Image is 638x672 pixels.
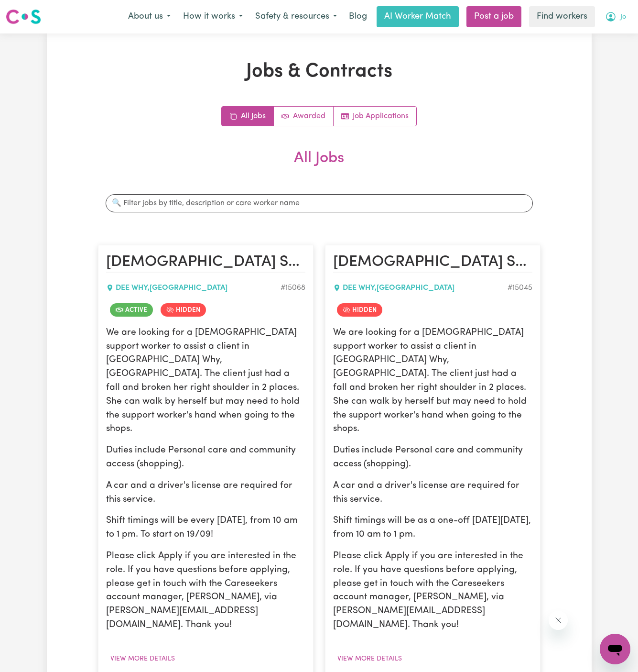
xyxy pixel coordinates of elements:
a: Job applications [334,107,416,126]
p: A car and a driver's license are required for this service. [106,479,305,507]
p: We are looking for a [DEMOGRAPHIC_DATA] support worker to assist a client in [GEOGRAPHIC_DATA] Wh... [333,326,532,436]
h2: All Jobs [98,149,541,183]
input: 🔍 Filter jobs by title, description or care worker name [106,194,533,212]
div: DEE WHY , [GEOGRAPHIC_DATA] [333,282,508,294]
div: DEE WHY , [GEOGRAPHIC_DATA] [106,282,281,294]
p: Shift timings will be as a one-off [DATE][DATE], from 10 am to 1 pm. [333,514,532,542]
p: Please click Apply if you are interested in the role. If you have questions before applying, plea... [106,550,305,632]
span: Job is hidden [337,303,382,317]
a: Find workers [529,6,595,27]
div: Job ID #15068 [281,282,305,294]
p: Duties include Personal care and community access (shopping). [106,444,305,472]
span: Job is hidden [161,303,206,317]
button: View more details [106,651,179,666]
iframe: Close message [549,611,568,630]
span: Need any help? [6,7,58,14]
button: How it works [177,7,249,27]
button: View more details [333,651,406,666]
a: Active jobs [274,107,334,126]
h1: Jobs & Contracts [98,60,541,83]
a: Post a job [466,6,521,27]
p: We are looking for a [DEMOGRAPHIC_DATA] support worker to assist a client in [GEOGRAPHIC_DATA] Wh... [106,326,305,436]
a: All jobs [222,107,274,126]
div: Job ID #15045 [508,282,532,294]
iframe: Button to launch messaging window [600,634,630,664]
p: Please click Apply if you are interested in the role. If you have questions before applying, plea... [333,550,532,632]
span: Jo [620,12,626,22]
h2: Female Support Worker Needed In Dee Why, NSW [106,253,305,272]
img: Careseekers logo [6,8,41,25]
a: AI Worker Match [377,6,459,27]
p: A car and a driver's license are required for this service. [333,479,532,507]
h2: Female Support Worker Needed In Dee Why, NSW [333,253,532,272]
a: Blog [343,6,373,27]
span: Job is active [110,303,153,317]
p: Duties include Personal care and community access (shopping). [333,444,532,472]
button: Safety & resources [249,7,343,27]
a: Careseekers logo [6,6,41,28]
button: About us [122,7,177,27]
p: Shift timings will be every [DATE], from 10 am to 1 pm. To start on 19/09! [106,514,305,542]
button: My Account [599,7,632,27]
